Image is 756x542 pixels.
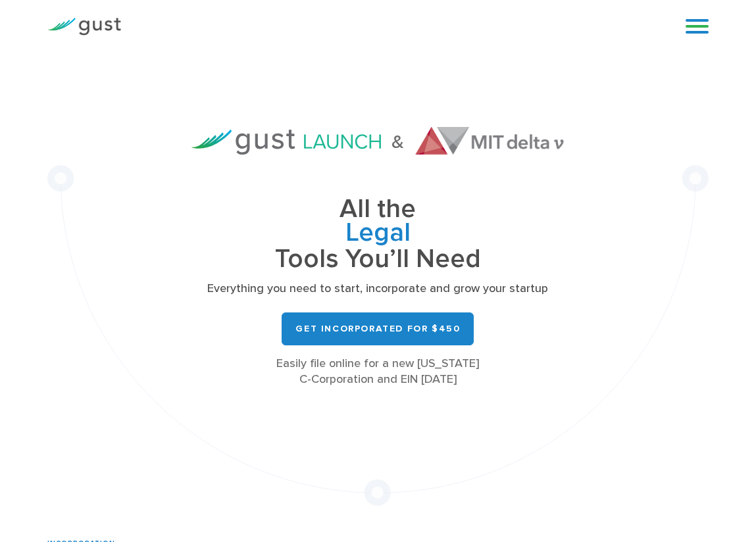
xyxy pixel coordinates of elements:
a: Get Incorporated for $450 [282,312,474,345]
span: Legal [147,221,609,247]
img: Gust Launch Logo [191,130,381,154]
span: & [391,134,404,150]
div: Easily file online for a new [US_STATE] C-Corporation and EIN [DATE] [147,356,609,387]
img: Gust Logo [47,18,121,36]
h1: All the Tools You’ll Need [147,197,609,272]
p: Everything you need to start, incorporate and grow your startup [147,281,609,297]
